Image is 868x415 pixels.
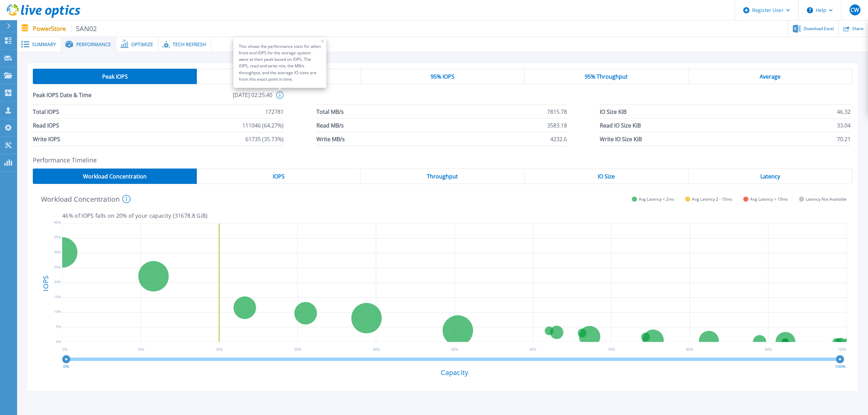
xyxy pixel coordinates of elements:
span: Latency [760,174,780,179]
span: IOPS [273,174,285,179]
span: Read IO Size KiB [600,119,641,132]
span: Share [852,27,864,31]
span: CW [851,7,859,13]
span: Performance [76,42,111,47]
span: Summary [32,42,56,47]
span: 95% IOPS [431,74,455,79]
span: 46.32 [837,105,851,118]
span: Peak IOPS Date & Time [33,91,152,105]
span: Write IOPS [33,132,60,146]
span: 172781 [265,105,284,118]
span: 7815.78 [547,105,567,118]
span: Average [760,74,781,79]
span: Avg Latency 2 - 10ms [692,197,732,202]
span: SAN02 [71,25,97,32]
text: 5% [56,324,61,329]
span: 61735 (35.73%) [245,132,284,146]
span: 70.21 [837,132,851,146]
text: 30 % [294,347,301,352]
text: 20 % [216,347,223,352]
span: 33.04 [837,119,851,132]
span: Throughput [427,174,458,179]
text: 100 % [838,347,846,352]
h2: Performance Timeline [33,157,852,164]
text: 35% [54,235,61,239]
span: Tech Refresh [173,42,206,47]
text: 100% [835,363,845,369]
span: Avg Latency > 10ms [750,197,788,202]
span: Avg Latency < 2ms [639,197,674,202]
h4: Workload Concentration [41,195,131,203]
div: This shows the performance stats for when front-end IOPS for the storage system were at their pea... [239,43,321,82]
span: 95% Throughput [585,74,628,79]
span: Read MB/s [316,119,344,132]
h4: Capacity [62,369,847,376]
h4: IOPS [42,257,49,309]
span: IO Size KiB [600,105,626,118]
text: 0% [63,363,69,369]
span: Latency Not Available [806,197,847,202]
span: Total IOPS [33,105,59,118]
span: Write MB/s [316,132,345,146]
text: 40 % [373,347,380,352]
span: Workload Concentration [83,174,147,179]
text: 0 % [63,347,67,352]
text: 60 % [529,347,536,352]
p: PowerStore [33,25,97,32]
span: Total MB/s [316,105,344,118]
text: 90 % [765,347,772,352]
text: 40% [54,219,61,224]
span: 3583.18 [547,119,567,132]
text: 30% [54,250,61,254]
text: 10 % [137,347,144,352]
p: 46 % of IOPS falls on 20 % of your capacity ( 31678.8 GiB ) [62,213,847,219]
text: 10% [54,309,61,314]
span: Download Excel [804,27,834,31]
span: Write IO Size KiB [600,132,642,146]
span: Peak IOPS [102,74,128,79]
span: [DATE] 02:25:40 [152,91,272,105]
text: 0% [56,339,61,344]
text: 80 % [686,347,693,352]
span: 4232.6 [550,132,567,146]
span: Read IOPS [33,119,59,132]
text: 70 % [608,347,615,352]
text: 50 % [451,347,458,352]
span: 111046 (64.27%) [242,119,284,132]
span: IO Size [598,174,615,179]
span: Optimize [131,42,153,47]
